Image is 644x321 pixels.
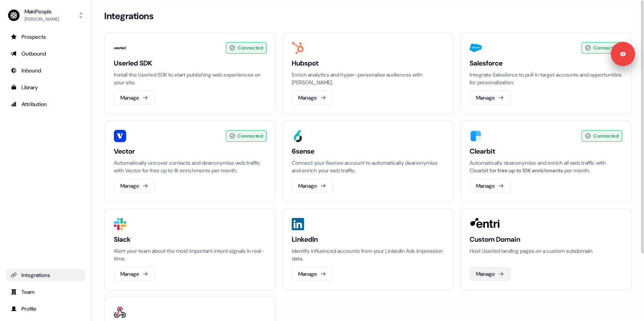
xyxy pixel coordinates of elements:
h3: Vector [114,147,266,156]
p: Alert your team about the most important intent signals in real-time. [114,247,266,262]
p: Install the Userled SDK to start publishing web experiences on your site. [114,71,266,86]
button: Manage [114,179,155,193]
span: Connected [238,44,263,52]
div: Integrations [11,271,81,279]
div: Prospects [11,33,81,41]
div: Inbound [11,67,81,74]
a: Go to Inbound [6,64,85,77]
button: Manage [292,91,333,105]
h3: 6sense [292,147,444,156]
h3: Salesforce [470,59,622,68]
div: Team [11,288,81,296]
span: Connected [593,132,619,140]
button: MakiPeople[PERSON_NAME] [6,6,85,25]
h3: Slack [114,235,266,244]
h3: Custom Domain [470,235,622,244]
a: Go to profile [6,303,85,315]
p: Identify influenced accounts from your LinkedIn Ads impression data. [292,247,444,262]
button: Manage [470,91,511,105]
div: MakiPeople [25,8,59,15]
div: Automatically deanonymise and enrich all web traffic with Clearbit per month. [470,159,622,174]
a: Go to team [6,286,85,298]
div: Attribution [11,100,81,108]
a: Go to attribution [6,98,85,110]
a: Go to integrations [6,269,85,281]
div: Library [11,84,81,91]
div: Outbound [11,50,81,57]
h3: Clearbit [470,147,622,156]
a: Go to outbound experience [6,47,85,60]
p: Host Userled landing pages on a custom subdomain [470,247,622,255]
h3: LinkedIn [292,235,444,244]
p: Integrate Salesforce to pull in target accounts and opportunities for personalization. [470,71,622,86]
button: Manage [470,179,511,193]
h3: Integrations [104,10,153,22]
button: Manage [292,179,333,193]
p: Enrich analytics and hyper-personalise audiences with [PERSON_NAME]. [292,71,444,86]
span: for free up to 10K enrichments [490,167,563,174]
button: Manage [114,267,155,281]
h3: Hubspot [292,59,444,68]
div: [PERSON_NAME] [25,15,59,23]
span: Connected [238,132,263,140]
p: Automatically uncover contacts and deanonymise web traffic with Vector for free up to 1K enrichme... [114,159,266,174]
button: Manage [470,267,511,281]
p: Connect your 6sense account to automatically deanonymise and enrich your web traffic. [292,159,444,174]
button: Manage [292,267,333,281]
h3: Userled SDK [114,59,266,68]
div: Profile [11,305,81,313]
button: Manage [114,91,155,105]
span: Connected [593,44,619,52]
img: Vector image [114,130,126,142]
a: Go to templates [6,81,85,93]
a: Go to prospects [6,31,85,43]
